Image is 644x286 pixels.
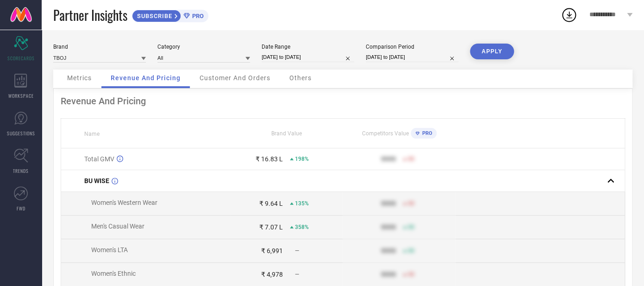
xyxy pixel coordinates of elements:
[408,224,414,230] span: 50
[381,223,396,231] div: 9999
[262,52,354,62] input: Select date range
[408,271,414,278] span: 50
[190,13,204,19] span: PRO
[53,6,127,25] span: Partner Insights
[91,199,157,206] span: Women's Western Wear
[408,200,414,207] span: 50
[53,44,146,50] div: Brand
[13,167,29,174] span: TRENDS
[381,200,396,207] div: 9999
[362,130,408,137] span: Competitors Value
[7,130,35,137] span: SUGGESTIONS
[17,205,25,212] span: FWD
[419,130,432,136] span: PRO
[295,200,309,207] span: 135%
[271,130,302,137] span: Brand Value
[295,156,309,162] span: 198%
[295,248,299,254] span: —
[261,247,283,254] div: ₹ 6,991
[366,52,458,62] input: Select comparison period
[408,156,414,162] span: 50
[470,44,514,59] button: APPLY
[561,6,577,23] div: Open download list
[132,13,175,19] span: SUBSCRIBE
[262,44,354,50] div: Date Range
[91,246,128,254] span: Women's LTA
[84,177,109,184] span: BU WISE
[84,131,100,137] span: Name
[61,95,625,107] div: Revenue And Pricing
[408,248,414,254] span: 50
[8,92,34,99] span: WORKSPACE
[295,224,309,230] span: 358%
[132,7,208,22] a: SUBSCRIBEPRO
[295,271,299,278] span: —
[259,200,283,207] div: ₹ 9.64 L
[381,155,396,163] div: 9999
[157,44,250,50] div: Category
[200,74,270,82] span: Customer And Orders
[67,74,92,82] span: Metrics
[84,155,114,163] span: Total GMV
[381,247,396,254] div: 9999
[111,74,181,82] span: Revenue And Pricing
[91,270,136,277] span: Women's Ethnic
[259,223,283,231] div: ₹ 7.07 L
[366,44,458,50] div: Comparison Period
[256,155,283,163] div: ₹ 16.83 L
[261,271,283,278] div: ₹ 4,978
[289,74,312,82] span: Others
[7,55,35,62] span: SCORECARDS
[381,271,396,278] div: 9999
[91,222,144,230] span: Men's Casual Wear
